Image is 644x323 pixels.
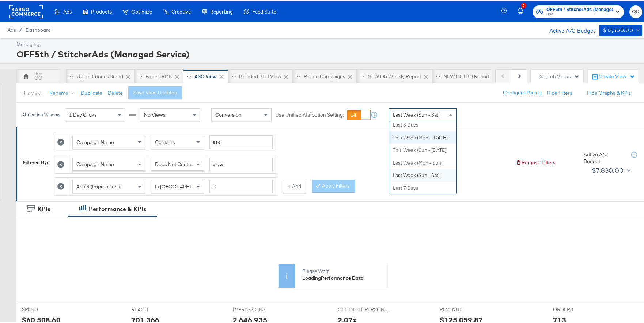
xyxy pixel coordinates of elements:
[389,155,456,168] div: Last Week (Mon - Sun)
[215,110,242,117] span: Conversion
[599,23,642,35] button: $13,500.00
[389,180,456,193] div: Last 7 Days
[304,72,345,79] div: Promo Campaigns
[187,73,191,77] div: Drag to reorder tab
[283,179,306,192] button: + Add
[108,88,123,95] button: Delete
[76,159,114,166] span: Campaign Name
[7,26,16,31] span: Ads
[296,73,300,77] div: Drag to reorder tab
[69,73,73,77] div: Drag to reorder tab
[239,72,281,79] div: Blended BEH View
[16,40,640,46] div: Managing:
[89,203,146,212] div: Performance & KPIs
[389,168,456,180] div: Last Week (Sun - Sat)
[138,73,142,77] div: Drag to reorder tab
[210,7,233,13] span: Reporting
[155,159,195,166] span: Does Not Contain
[77,72,123,79] div: Upper Funnel/Brand
[91,7,112,13] span: Products
[368,72,421,79] div: NEW O5 Weekly Report
[589,163,632,175] button: $7,830.00
[155,182,211,188] span: Is [GEOGRAPHIC_DATA]
[76,182,122,188] span: Adset (Impressions)
[533,4,624,17] button: OFF5th / StitcherAds (Managed Service)HBC
[498,85,547,98] button: Configure Pacing
[443,72,489,79] div: NEW O5 L3D Report
[26,26,51,31] a: Dashboard
[546,4,613,12] span: OFF5th / StitcherAds (Managed Service)
[209,134,273,147] input: Enter a search term
[516,158,556,165] button: Remove Filters
[194,72,217,79] div: ASC View
[131,7,152,13] span: Optimize
[34,73,42,80] div: OC
[63,7,72,13] span: Ads
[632,6,639,15] span: OC
[540,72,580,79] div: Search Views
[23,158,48,165] div: Filtered By:
[81,88,102,95] button: Duplicate
[76,138,114,144] span: Campaign Name
[144,110,166,117] span: No Views
[232,73,236,77] div: Drag to reorder tab
[542,23,595,34] div: Active A/C Budget
[547,88,572,95] button: Hide Filters
[521,1,526,7] div: 3
[393,110,440,117] span: Last Week (Sun - Sat)
[145,72,172,79] div: Pacing RMK
[22,111,61,116] div: Attribution Window:
[69,110,97,117] span: 1 Day Clicks
[171,7,191,13] span: Creative
[629,4,642,17] button: OC
[360,73,364,77] div: Drag to reorder tab
[209,179,273,192] input: Enter a number
[38,203,50,212] div: KPIs
[44,85,82,98] button: Rename
[209,156,273,170] input: Enter a search term
[16,26,26,31] span: /
[155,138,175,144] span: Contains
[592,164,624,174] div: $7,830.00
[584,150,624,163] div: Active A/C Budget
[275,110,344,117] label: Use Unified Attribution Setting:
[389,117,456,130] div: Last 3 Days
[389,142,456,155] div: This Week (Sun - [DATE])
[389,130,456,143] div: This Week (Mon - [DATE])
[546,10,613,16] span: HBC
[22,89,41,95] div: This View:
[436,73,440,77] div: Drag to reorder tab
[16,46,640,59] div: OFF5th / StitcherAds (Managed Service)
[516,3,529,18] button: 3
[603,25,633,34] div: $13,500.00
[252,7,276,13] span: Feed Suite
[599,72,635,79] div: Create View
[587,88,631,95] button: Hide Graphs & KPIs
